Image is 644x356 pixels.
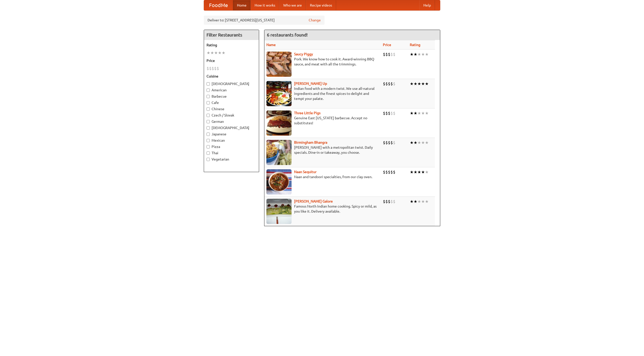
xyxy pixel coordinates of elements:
[383,110,385,116] li: $
[390,110,393,116] li: $
[414,110,417,116] li: ★
[385,169,388,175] li: $
[414,140,417,145] li: ★
[388,81,390,87] li: $
[388,169,390,175] li: $
[207,158,210,161] input: Vegetarian
[383,140,385,145] li: $
[207,89,210,92] input: American
[207,114,210,117] input: Czech / Slovak
[294,52,313,56] a: Saucy Piggy
[294,170,316,174] a: Naan Sequitur
[410,169,414,175] li: ★
[421,140,425,145] li: ★
[207,94,256,99] label: Barbecue
[266,43,276,47] a: Name
[421,169,425,175] li: ★
[383,43,391,47] a: Price
[385,52,388,57] li: $
[385,199,388,204] li: $
[393,169,395,175] li: $
[207,119,256,124] label: German
[251,0,279,10] a: How it works
[207,144,256,149] label: Pizza
[294,199,333,203] a: [PERSON_NAME] Galore
[207,125,256,130] label: [DEMOGRAPHIC_DATA]
[385,81,388,87] li: $
[266,81,292,106] img: curryup.jpg
[390,52,393,57] li: $
[207,66,209,71] li: $
[207,150,256,155] label: Thai
[207,139,210,142] input: Mexican
[414,81,417,87] li: ★
[421,110,425,116] li: ★
[383,199,385,204] li: $
[214,66,217,71] li: $
[410,140,414,145] li: ★
[207,43,256,48] h5: Rating
[222,50,225,56] li: ★
[417,199,421,204] li: ★
[388,140,390,145] li: $
[207,88,256,93] label: American
[390,169,393,175] li: $
[204,30,259,40] h4: Filter Restaurants
[266,145,379,155] p: [PERSON_NAME] with a metropolitan twist. Daily specials. Dine-in or takeaway, you choose.
[417,110,421,116] li: ★
[204,0,233,10] a: FoodMe
[410,110,414,116] li: ★
[207,81,256,86] label: [DEMOGRAPHIC_DATA]
[385,110,388,116] li: $
[207,113,256,118] label: Czech / Slovak
[425,81,429,87] li: ★
[207,138,256,143] label: Mexican
[266,57,379,67] p: Pork. We know how to cook it. Award-winning BBQ sauce, and meat with all the trimmings.
[266,115,379,126] p: Genuine East [US_STATE] barbecue. Accept no substitutes!
[233,0,251,10] a: Home
[207,157,256,162] label: Vegetarian
[417,81,421,87] li: ★
[294,140,327,144] a: Birmingham Bhangra
[393,140,395,145] li: $
[393,52,395,57] li: $
[207,126,210,130] input: [DEMOGRAPHIC_DATA]
[266,140,292,165] img: bhangra.jpg
[207,101,210,104] input: Cafe
[207,82,210,86] input: [DEMOGRAPHIC_DATA]
[417,169,421,175] li: ★
[210,50,214,56] li: ★
[207,58,256,63] h5: Price
[388,52,390,57] li: $
[218,50,222,56] li: ★
[425,110,429,116] li: ★
[425,199,429,204] li: ★
[425,52,429,57] li: ★
[212,66,214,71] li: $
[390,81,393,87] li: $
[266,199,292,224] img: currygalore.jpg
[393,110,395,116] li: $
[417,52,421,57] li: ★
[383,81,385,87] li: $
[207,50,210,56] li: ★
[309,18,321,23] a: Change
[294,111,320,115] a: Three Little Pigs
[266,174,379,179] p: Naan and tandoori specialties, from our clay oven.
[390,140,393,145] li: $
[266,86,379,101] p: Indian food with a modern twist. We use all-natural ingredients and the finest spices to delight ...
[414,52,417,57] li: ★
[414,169,417,175] li: ★
[414,199,417,204] li: ★
[410,81,414,87] li: ★
[425,140,429,145] li: ★
[207,106,256,111] label: Chinese
[267,32,308,37] ng-pluralize: 6 restaurants found!
[266,204,379,214] p: Famous North Indian home cooking. Spicy or mild, as you like it. Delivery available.
[294,82,327,86] b: [PERSON_NAME] Up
